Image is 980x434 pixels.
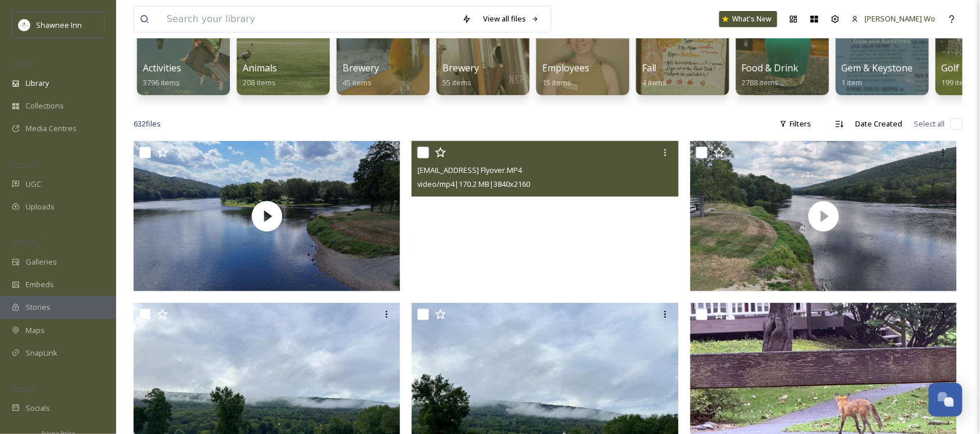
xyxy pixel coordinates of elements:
[690,141,957,291] img: thumbnail
[742,62,799,74] span: Food & Drink
[26,325,45,336] span: Maps
[442,77,471,88] span: 55 items
[26,100,64,111] span: Collections
[742,77,779,88] span: 2788 items
[865,13,936,24] span: [PERSON_NAME] Wo
[477,8,545,30] a: View all files
[442,62,479,74] span: Brewery
[12,60,32,68] span: MEDIA
[542,77,571,88] span: 15 items
[19,19,30,31] img: shawnee-300x300.jpg
[929,383,963,417] button: Open Chat
[26,201,55,212] span: Uploads
[36,20,82,30] span: Shawnee Inn
[343,77,372,88] span: 45 items
[542,62,589,74] span: Employees
[343,63,379,88] a: Brewery45 items
[842,77,863,88] span: 1 item
[642,77,667,88] span: 4 items
[26,78,49,89] span: Library
[642,63,667,88] a: Fall4 items
[542,63,589,88] a: Employees15 items
[914,118,945,129] span: Select all
[243,77,276,88] span: 208 items
[26,256,57,267] span: Galleries
[243,62,277,74] span: Animals
[842,63,913,88] a: Gem & Keystone1 item
[12,385,35,393] span: SOCIALS
[26,302,51,313] span: Stories
[26,123,77,134] span: Media Centres
[26,279,54,290] span: Embeds
[134,141,401,291] img: thumbnail
[850,113,909,135] div: Date Created
[26,179,41,190] span: UGC
[143,77,180,88] span: 3796 items
[846,8,942,30] a: [PERSON_NAME] Wo
[26,403,50,414] span: Socials
[412,141,679,291] video: ext_1757201299.424647_archibaldmackenzie16@gmail.com-Inn Flyover.MP4
[942,62,960,74] span: Golf
[243,63,277,88] a: Animals208 items
[143,62,181,74] span: Activities
[719,11,777,27] a: What's New
[343,62,379,74] span: Brewery
[26,348,57,359] span: SnapLink
[842,62,913,74] span: Gem & Keystone
[442,63,479,88] a: Brewery55 items
[742,63,799,88] a: Food & Drink2788 items
[161,6,456,32] input: Search your library
[942,77,975,88] span: 199 items
[134,118,161,129] span: 632 file s
[417,165,522,175] span: [EMAIL_ADDRESS] Flyover.MP4
[143,63,181,88] a: Activities3796 items
[12,238,38,247] span: WIDGETS
[12,161,37,169] span: COLLECT
[774,113,817,135] div: Filters
[417,179,530,189] span: video/mp4 | 170.2 MB | 3840 x 2160
[942,63,975,88] a: Golf199 items
[642,62,657,74] span: Fall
